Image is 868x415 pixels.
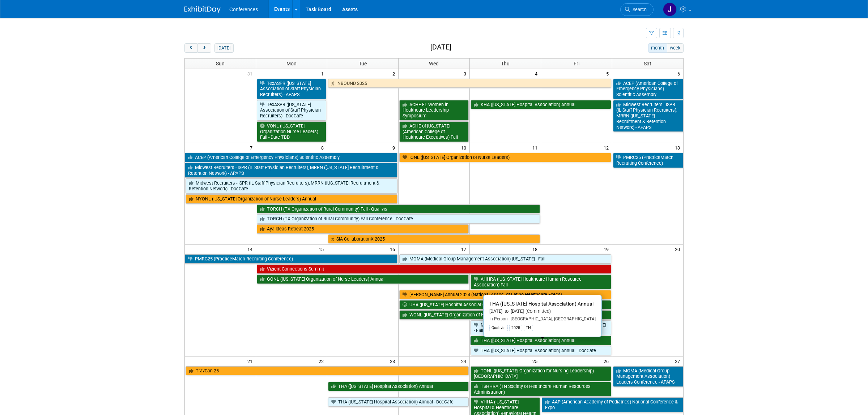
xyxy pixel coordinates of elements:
[389,356,398,366] span: 23
[320,69,327,78] span: 1
[463,69,469,78] span: 3
[460,143,469,152] span: 10
[359,61,367,66] span: Tue
[613,79,683,99] a: ACEP (American College of Emergency Physicians) Scientific Assembly
[286,61,297,66] span: Mon
[620,3,654,16] a: Search
[630,7,647,12] span: Search
[257,264,611,274] a: Vizient Connections Summit
[663,3,677,16] img: Jenny Clavero
[613,100,683,132] a: Midwest Recruiters - ISPR (IL Staff Physician Recruiters), MRRN ([US_STATE] Recruitment & Retenti...
[524,308,551,314] span: (Committed)
[574,61,579,66] span: Fri
[471,100,611,109] a: KHA ([US_STATE] Hospital Association) Annual
[185,163,397,178] a: Midwest Recruiters - ISPR (IL Staff Physician Recruiters), MRRN ([US_STATE] Recruitment & Retenti...
[328,397,469,407] a: THA ([US_STATE] Hospital Association) Annual - DocCafe
[392,69,398,78] span: 2
[399,121,469,142] a: ACHE of [US_STATE] (American College of Healthcare Executives) Fall
[184,6,221,13] img: ExhibitDay
[399,300,611,310] a: UHA ([US_STATE] Hospital Association) Fall Leadership
[644,61,651,66] span: Sat
[399,310,611,320] a: WONL ([US_STATE] Organization of Nurse Leaders) Annual
[429,61,439,66] span: Wed
[471,382,611,397] a: TSHHRA (TN Society of Healthcare Human Resources Administration)
[603,245,612,254] span: 19
[674,356,683,366] span: 27
[460,245,469,254] span: 17
[257,100,326,121] a: TexASPR ([US_STATE] Association of Staff Physician Recruiters) - DocCafe
[430,43,451,51] h2: [DATE]
[677,69,683,78] span: 6
[257,121,326,142] a: VONL ([US_STATE] Organization Nurse Leaders) Fall - Date TBD
[603,356,612,366] span: 26
[508,316,596,321] span: [GEOGRAPHIC_DATA], [GEOGRAPHIC_DATA]
[214,43,234,53] button: [DATE]
[603,143,612,152] span: 12
[399,254,611,264] a: MGMA (Medical Group Management Association) [US_STATE] - Fall
[667,43,684,53] button: week
[186,194,397,204] a: NYONL ([US_STATE] Organization of Nurse Leaders) Annual
[257,224,469,234] a: Aya Ideas Retreat 2025
[392,143,398,152] span: 9
[328,382,469,391] a: THA ([US_STATE] Hospital Association) Annual
[186,178,397,193] a: Midwest Recruiters - ISPR (IL Staff Physician Recruiters), MRRN ([US_STATE] Recruitment & Retenti...
[489,308,596,315] div: [DATE] to [DATE]
[471,336,611,345] a: THA ([US_STATE] Hospital Association) Annual
[648,43,667,53] button: month
[257,79,326,99] a: TexASPR ([US_STATE] Association of Staff Physician Recruiters) - APAPS
[613,153,683,168] a: PMRC25 (PracticeMatch Recruiting Conference)
[216,61,225,66] span: Sun
[471,274,611,289] a: AHHRA ([US_STATE] Healthcare Human Resource Association) Fall
[229,7,258,12] span: Conferences
[489,301,593,307] span: THA ([US_STATE] Hospital Association) Annual
[399,153,611,162] a: IONL ([US_STATE] Organization of Nurse Leaders)
[318,245,327,254] span: 15
[674,143,683,152] span: 13
[320,143,327,152] span: 8
[460,356,469,366] span: 24
[605,69,612,78] span: 5
[257,274,469,284] a: GONL ([US_STATE] Organization of Nurse Leaders) Annual
[674,245,683,254] span: 20
[197,43,211,53] button: next
[532,356,541,366] span: 25
[489,325,508,331] div: Qualivis
[471,346,611,355] a: THA ([US_STATE] Hospital Association) Annual - DocCafe
[257,204,540,214] a: TORCH (TX Organization of Rural Community) Fall - Qualivis
[318,356,327,366] span: 22
[509,325,522,331] div: 2025
[185,254,397,264] a: PMRC25 (PracticeMatch Recruiting Conference)
[613,366,683,387] a: MGMA (Medical Group Management Association) Leaders Conference - APAPS
[328,79,611,88] a: INBOUND 2025
[399,100,469,121] a: ACHE FL Women in Healthcare Leadership Symposium
[532,245,541,254] span: 18
[184,43,198,53] button: prev
[501,61,510,66] span: Thu
[471,366,611,381] a: TONL ([US_STATE] Organization for Nursing Leadership) [GEOGRAPHIC_DATA]
[247,69,256,78] span: 31
[399,290,611,299] a: [PERSON_NAME] Annual 2024 (National Assoc. of Latino Healthcare Execs)
[249,143,256,152] span: 7
[389,245,398,254] span: 16
[247,245,256,254] span: 14
[489,316,508,321] span: In-Person
[185,153,397,162] a: ACEP (American College of Emergency Physicians) Scientific Assembly
[534,69,541,78] span: 4
[186,366,469,376] a: TravCon 25
[542,397,683,412] a: AAP (American Academy of Pediatrics) National Conference & Expo
[257,214,540,224] a: TORCH (TX Organization of Rural Community) Fall Conference - DocCafe
[328,234,540,244] a: SIA CollaborationX 2025
[524,325,533,331] div: TN
[247,356,256,366] span: 21
[532,143,541,152] span: 11
[471,320,611,335] a: MGMA (Medical Group Management Association) [US_STATE] - Fall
